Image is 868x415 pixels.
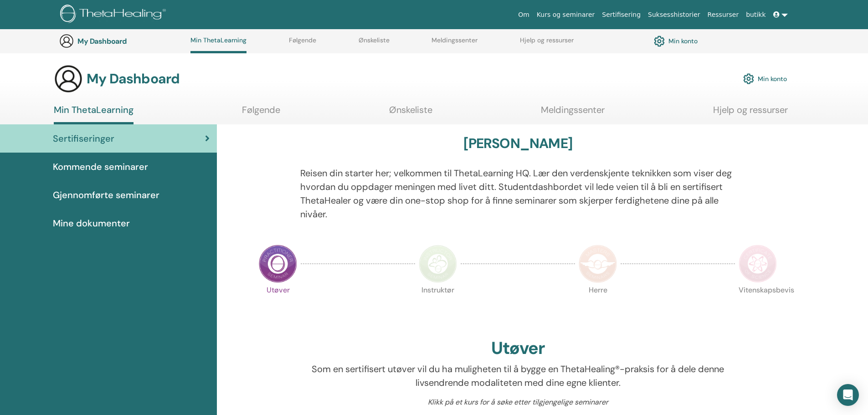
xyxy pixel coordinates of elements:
[514,6,533,23] a: Om
[289,36,316,51] a: Følgende
[359,36,390,51] a: Ønskeliste
[431,36,478,51] a: Meldingssenter
[53,132,114,145] span: Sertifiseringer
[743,69,787,89] a: Min konto
[259,245,297,283] img: Practitioner
[541,104,605,122] a: Meldingssenter
[389,104,432,122] a: Ønskeliste
[579,245,617,283] img: Master
[300,362,735,389] p: Som en sertifisert utøver vil du ha muligheten til å bygge en ThetaHealing®-praksis for å dele de...
[739,245,777,283] img: Certificate of Science
[743,71,754,87] img: cog.svg
[739,287,777,325] p: Vitenskapsbevis
[60,5,169,25] img: logo.png
[419,287,457,325] p: Instruktør
[300,166,735,221] p: Reisen din starter her; velkommen til ThetaLearning HQ. Lær den verdenskjente teknikken som viser...
[87,71,180,87] h3: My Dashboard
[259,287,297,325] p: Utøver
[53,160,148,174] span: Kommende seminarer
[54,104,134,124] a: Min ThetaLearning
[300,397,735,408] p: Klikk på et kurs for å søke etter tilgjengelige seminarer
[837,384,859,406] div: Open Intercom Messenger
[463,135,572,152] h3: [PERSON_NAME]
[491,338,545,359] h2: Utøver
[54,64,83,93] img: generic-user-icon.jpg
[713,104,788,122] a: Hjelp og ressurser
[59,34,74,48] img: generic-user-icon.jpg
[742,6,769,23] a: butikk
[77,37,169,46] h3: My Dashboard
[704,6,743,23] a: Ressurser
[190,36,247,53] a: Min ThetaLearning
[644,6,704,23] a: Suksesshistorier
[654,33,665,49] img: cog.svg
[419,245,457,283] img: Instructor
[242,104,280,122] a: Følgende
[53,216,130,230] span: Mine dokumenter
[520,36,574,51] a: Hjelp og ressurser
[654,33,698,49] a: Min konto
[579,287,617,325] p: Herre
[598,6,644,23] a: Sertifisering
[53,188,159,202] span: Gjennomførte seminarer
[533,6,598,23] a: Kurs og seminarer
